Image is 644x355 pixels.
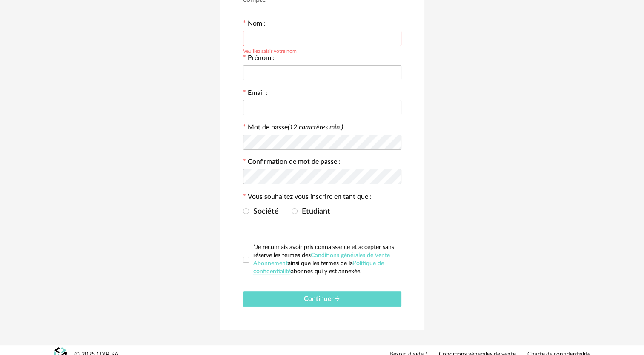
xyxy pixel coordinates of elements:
[243,291,401,307] button: Continuer
[253,244,394,275] span: *Je reconnais avoir pris connaissance et accepter sans réserve les termes des ainsi que les terme...
[253,252,390,266] a: Conditions générales de Vente Abonnement
[243,55,275,63] label: Prénom :
[298,208,330,215] span: Etudiant
[249,208,279,215] span: Société
[243,159,341,167] label: Confirmation de mot de passe :
[288,124,343,131] i: (12 caractères min.)
[243,194,372,202] label: Vous souhaitez vous inscrire en tant que :
[243,20,266,29] label: Nom :
[248,124,343,131] label: Mot de passe
[243,90,267,98] label: Email :
[243,47,297,54] div: Veuillez saisir votre nom
[253,261,384,275] a: Politique de confidentialité
[304,295,341,302] span: Continuer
